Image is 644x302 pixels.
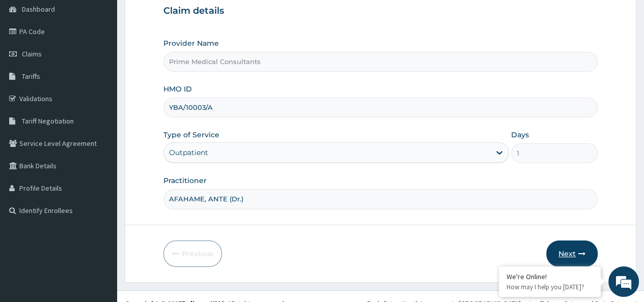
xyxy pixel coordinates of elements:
button: Previous [163,240,222,267]
h3: Claim details [163,6,598,17]
div: Outpatient [169,147,208,158]
span: Claims [22,49,42,58]
label: Practitioner [163,175,207,186]
input: Enter HMO ID [163,98,598,117]
span: We're online! [59,88,141,191]
label: Days [511,130,529,140]
label: HMO ID [163,84,192,94]
img: d_794563401_company_1708531726252_794563401 [19,51,41,76]
div: Chat with us now [53,57,171,70]
span: Tariff Negotiation [22,116,74,126]
span: Dashboard [22,5,55,14]
p: How may I help you today? [507,283,593,291]
input: Enter Name [163,189,598,209]
label: Provider Name [163,38,219,48]
textarea: Type your message and hit 'Enter' [5,197,194,233]
div: Minimize live chat window [167,5,191,29]
button: Next [546,240,598,267]
div: We're Online! [507,272,593,281]
label: Type of Service [163,130,219,140]
span: Tariffs [22,72,40,81]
